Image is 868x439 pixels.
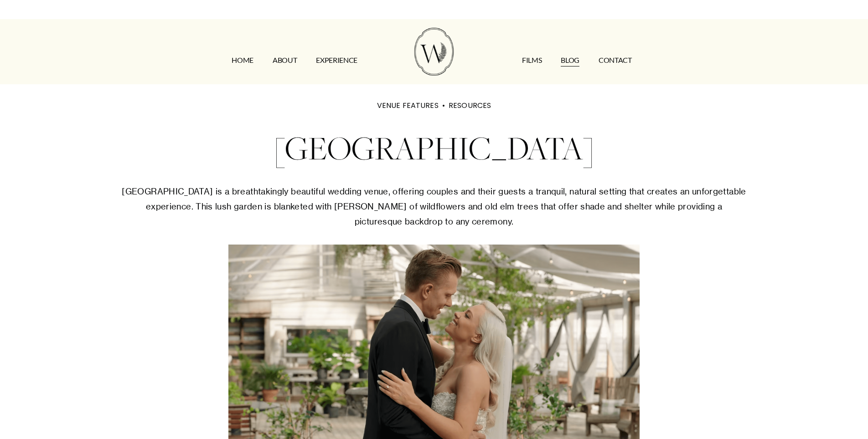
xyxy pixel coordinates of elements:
[561,53,579,67] a: Blog
[122,184,747,229] p: [GEOGRAPHIC_DATA] is a breathtakingly beautiful wedding venue, offering couples and their guests ...
[599,53,632,67] a: CONTACT
[273,53,297,67] a: ABOUT
[232,53,253,67] a: HOME
[414,28,454,76] img: Wild Fern Weddings
[316,53,357,67] a: EXPERIENCE
[377,100,439,111] a: VENUE FEATURES
[122,124,747,172] h1: [GEOGRAPHIC_DATA]
[522,53,542,67] a: FILMS
[449,100,491,111] a: RESOURCES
